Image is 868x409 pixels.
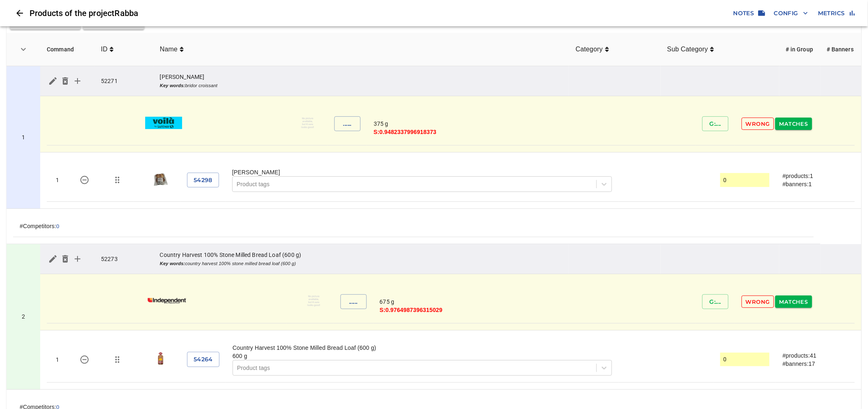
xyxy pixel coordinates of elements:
span: ...... [347,297,360,307]
button: Config [771,6,811,21]
input: actual size [724,174,766,186]
div: Country Harvest 100% Stone Milled Bread Loaf (600 g) [233,344,612,352]
span: 54264 [194,354,213,365]
span: Name [160,44,180,54]
span: 54298 [194,175,212,185]
input: actual size [724,354,766,366]
span: S: 0.9482337996918373 [374,129,436,135]
td: 675 g [373,281,696,324]
span: ...... [341,119,354,129]
img: no-picture-available.png [304,291,324,311]
td: 1 [47,337,68,383]
div: #products: 1 [783,172,848,180]
button: 54264 - Country Harvest 100% Stone Milled Bread Loaf (600 g) [75,350,94,370]
td: 52273 - Country Harvest 100% Stone Milled Bread Loaf (600 g) [7,244,40,390]
span: Wrong [746,297,770,307]
button: 54298 - Bridor Croissant [75,170,94,190]
span: Category [576,44,609,54]
td: 52271 [94,66,153,96]
span: S: 0.9764987396315029 [380,307,443,313]
td: 1 [47,159,68,202]
div: #banners: 17 [783,360,848,368]
img: safewayvoila.png [145,117,182,129]
span: Category [576,44,605,54]
span: Matches [779,297,808,307]
td: 52271 - Bridor Croissant [7,66,40,209]
button: Wrong [742,118,774,130]
th: # Banners [820,33,861,66]
button: Metrics [815,6,858,21]
button: Matches [775,296,812,308]
span: ID [101,44,110,54]
button: Close [10,3,30,23]
i: country harvest 100% stone milled bread loaf (600 g) [160,261,296,266]
span: Metrics [818,8,855,18]
button: 0 [56,223,59,229]
span: G: .... [709,119,722,129]
div: [PERSON_NAME] [232,168,612,176]
button: 54298 [187,173,219,188]
span: Matches [779,119,808,129]
span: Name [160,44,184,54]
span: G: .... [709,297,722,307]
img: independent-grocer.png [145,295,189,307]
span: ID [101,44,114,54]
button: ...... [340,294,367,310]
img: bridor croissant [150,169,171,189]
i: bridor croissant [160,83,218,88]
b: Key words: [160,83,185,88]
td: [PERSON_NAME] [153,66,569,96]
div: #Competitors: [20,222,807,230]
span: Wrong [746,119,770,129]
button: 54264 [187,352,219,367]
td: 375 g [367,103,696,146]
td: 52273 [94,244,153,274]
button: Wrong [742,296,774,308]
button: ...... [334,116,361,132]
div: 600 g [233,352,612,360]
img: no-picture-available.png [297,113,318,133]
div: #products: 41 [783,351,848,360]
span: Notes [733,8,764,18]
b: Key words: [160,261,185,266]
div: #banners: 1 [783,180,848,188]
img: country harvest 100% stone milled bread loaf (600 g) [150,348,171,369]
th: # in Group [779,33,820,66]
h6: Products of the project Rabba [30,7,730,20]
button: G:.... [702,294,729,310]
button: Move/change group for 54264 [107,350,127,370]
td: Country Harvest 100% Stone Milled Bread Loaf (600 g) [153,244,569,274]
span: Config [774,8,808,18]
span: Sub Category [667,44,710,54]
button: G:.... [702,116,729,132]
span: Sub Category [667,44,715,54]
th: Command [40,33,94,66]
button: Notes [730,6,767,21]
button: Matches [775,118,812,130]
button: Move/change group for 54298 [107,170,127,190]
